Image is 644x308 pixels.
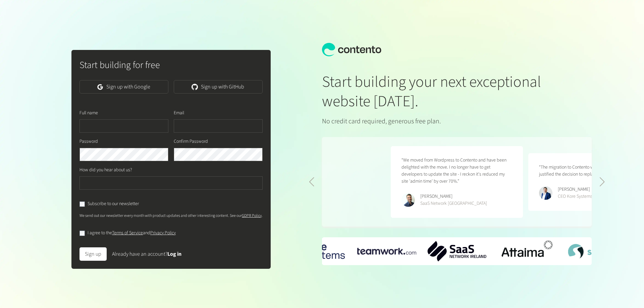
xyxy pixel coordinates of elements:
[79,110,98,117] label: Full name
[79,80,168,94] a: Sign up with Google
[322,116,547,126] p: No credit card required, generous free plan.
[150,230,176,236] a: Privacy Policy
[174,138,208,145] label: Confirm Password
[112,250,181,258] div: Already have an account?
[558,193,592,200] div: CEO Kore Systems
[498,237,557,265] div: 3 / 6
[420,200,487,207] div: SaaS Network [GEOGRAPHIC_DATA]
[167,250,181,258] a: Log in
[88,230,176,237] label: I agree to the and
[401,157,512,185] p: “We moved from Wordpress to Contento and have been delighted with the move. I no longer have to g...
[79,167,132,174] label: How did you hear about us?
[322,72,547,111] h1: Start building your next exceptional website [DATE].
[309,177,314,187] div: Previous slide
[498,237,557,265] img: Attaima-Logo.png
[357,248,416,254] div: 1 / 6
[79,247,107,261] button: Sign up
[427,241,486,261] div: 2 / 6
[174,110,184,117] label: Email
[568,244,627,258] div: 4 / 6
[568,244,627,258] img: SkillsVista-Logo.png
[79,213,263,219] p: We send out our newsletter every month with product updates and other interesting content. See our .
[599,177,605,187] div: Next slide
[558,186,592,193] div: [PERSON_NAME]
[79,58,263,72] h2: Start building for free
[242,213,262,219] a: GDPR Policy
[88,200,139,207] label: Subscribe to our newsletter
[79,138,98,145] label: Password
[539,186,552,200] img: Ryan Crowley
[391,146,523,218] figure: 4 / 5
[112,230,143,236] a: Terms of Service
[427,241,486,261] img: SaaS-Network-Ireland-logo.png
[174,80,263,94] a: Sign up with GitHub
[357,248,416,254] img: teamwork-logo.png
[401,193,415,207] img: Phillip Maucher
[420,193,487,200] div: [PERSON_NAME]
